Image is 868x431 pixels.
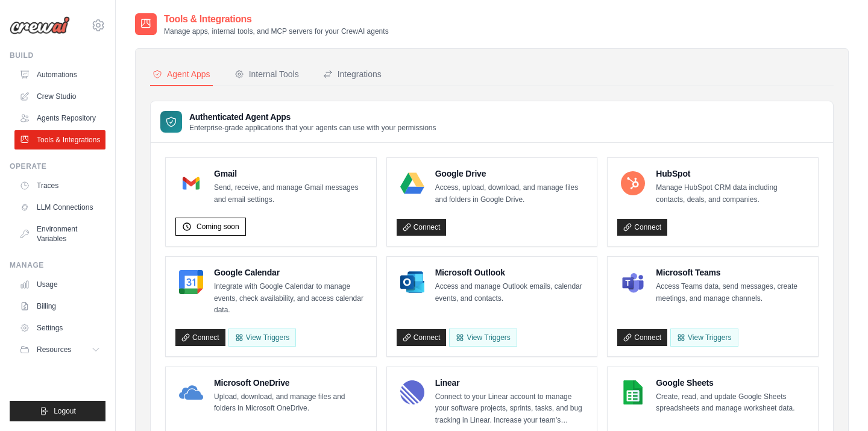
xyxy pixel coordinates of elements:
button: Integrations [321,63,384,86]
div: Manage [10,260,105,270]
div: Internal Tools [234,68,299,80]
img: Google Drive Logo [400,171,424,195]
p: Manage HubSpot CRM data including contacts, deals, and companies. [656,182,808,206]
a: Automations [14,65,105,84]
p: Access, upload, download, and manage files and folders in Google Drive. [435,182,588,206]
div: Integrations [323,68,382,80]
img: Microsoft OneDrive Logo [179,380,203,404]
h4: Gmail [214,168,366,180]
button: Resources [14,340,105,359]
img: HubSpot Logo [621,171,645,195]
h4: Linear [435,377,588,389]
h4: Google Drive [435,168,588,180]
a: Connect [397,219,447,236]
img: Logo [10,16,70,34]
p: Enterprise-grade applications that your agents can use with your permissions [189,123,436,133]
a: Tools & Integrations [14,130,105,149]
p: Integrate with Google Calendar to manage events, check availability, and access calendar data. [214,281,366,316]
a: Settings [14,318,105,338]
p: Access and manage Outlook emails, calendar events, and contacts. [435,281,588,304]
p: Connect to your Linear account to manage your software projects, sprints, tasks, and bug tracking... [435,391,588,427]
a: Traces [14,176,105,195]
span: Coming soon [197,222,239,231]
p: Upload, download, and manage files and folders in Microsoft OneDrive. [214,391,366,415]
span: Resources [37,345,71,354]
p: Access Teams data, send messages, create meetings, and manage channels. [656,281,808,304]
img: Microsoft Teams Logo [621,270,645,294]
a: Connect [617,219,667,236]
button: View Triggers [228,329,296,347]
a: LLM Connections [14,198,105,217]
h4: Microsoft Outlook [435,266,588,278]
span: Logout [54,406,76,416]
img: Microsoft Outlook Logo [400,270,424,294]
div: Agent Apps [153,68,210,80]
h2: Tools & Integrations [164,12,389,27]
h4: Microsoft OneDrive [214,377,366,389]
: View Triggers [449,329,517,347]
a: Agents Repository [14,109,105,128]
button: Agent Apps [150,63,213,86]
p: Send, receive, and manage Gmail messages and email settings. [214,182,366,206]
a: Environment Variables [14,219,105,248]
h4: HubSpot [656,168,808,180]
h4: Google Calendar [214,266,366,278]
: View Triggers [670,329,738,347]
div: Build [10,51,105,60]
p: Manage apps, internal tools, and MCP servers for your CrewAI agents [164,27,389,36]
a: Usage [14,275,105,294]
img: Gmail Logo [179,171,203,195]
img: Google Calendar Logo [179,270,203,294]
img: Google Sheets Logo [621,380,645,404]
p: Create, read, and update Google Sheets spreadsheets and manage worksheet data. [656,391,808,415]
div: Operate [10,162,105,171]
h3: Authenticated Agent Apps [189,111,436,123]
a: Connect [397,329,447,346]
a: Crew Studio [14,87,105,106]
button: Internal Tools [232,63,301,86]
a: Billing [14,297,105,316]
h4: Microsoft Teams [656,266,808,278]
img: Linear Logo [400,380,424,404]
button: Logout [10,401,105,421]
a: Connect [617,329,667,346]
h4: Google Sheets [656,377,808,389]
a: Connect [175,329,225,346]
